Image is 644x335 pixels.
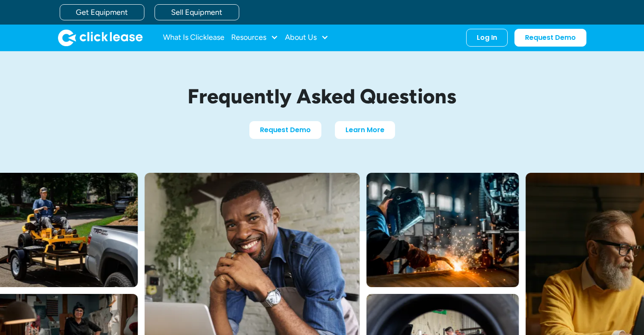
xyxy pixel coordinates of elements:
a: Sell Equipment [155,4,239,20]
a: Get Equipment [60,4,144,20]
img: Clicklease logo [58,29,143,46]
div: About Us [285,29,329,46]
img: A welder in a large mask working on a large pipe [366,173,519,287]
div: Log In [477,33,497,42]
a: Request Demo [249,121,321,139]
a: Learn More [335,121,395,139]
a: home [58,29,143,46]
a: Request Demo [514,29,586,47]
div: Resources [231,29,278,46]
a: What Is Clicklease [163,29,224,46]
h1: Frequently Asked Questions [123,85,521,108]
